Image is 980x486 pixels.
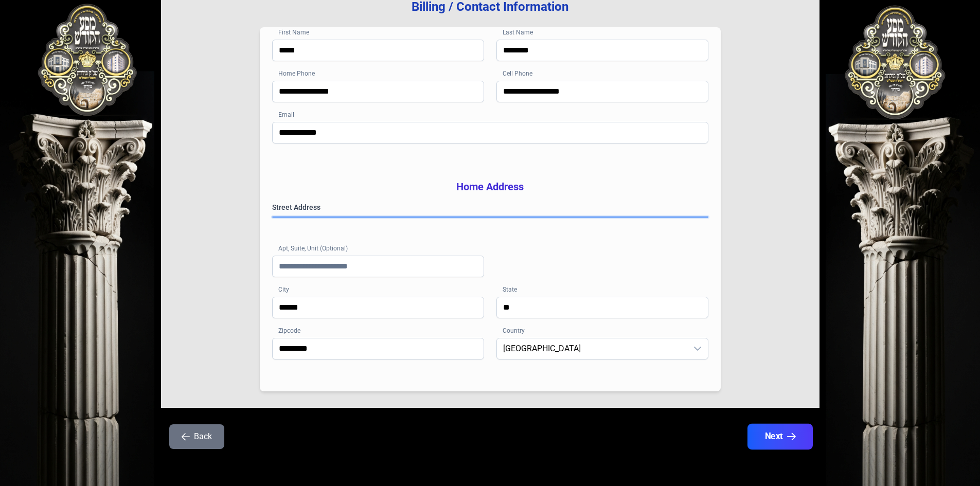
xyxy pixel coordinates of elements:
h3: Home Address [272,179,708,194]
label: Street Address [272,202,708,212]
span: United States [497,338,687,359]
div: dropdown trigger [687,338,708,359]
button: Next [747,424,812,449]
button: Back [169,424,224,449]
